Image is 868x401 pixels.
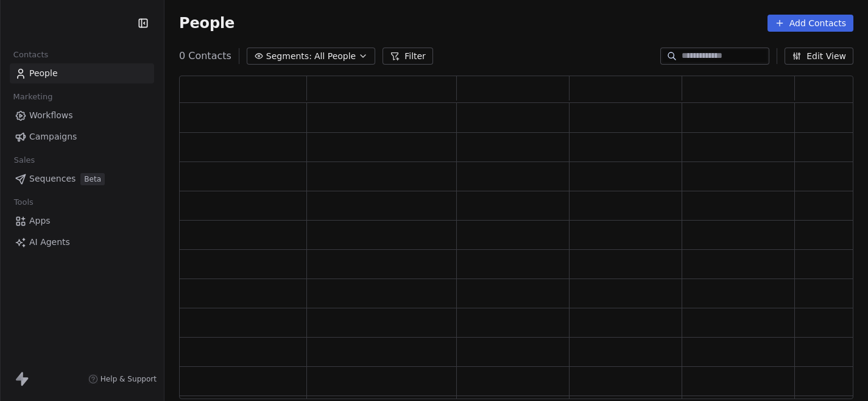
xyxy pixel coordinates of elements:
button: Add Contacts [767,15,853,32]
span: All People [314,50,356,63]
span: Segments: [266,50,312,63]
a: AI Agents [10,232,154,252]
a: SequencesBeta [10,169,154,189]
span: Workflows [29,109,73,122]
span: 0 Contacts [179,49,231,63]
span: People [29,67,58,80]
span: AI Agents [29,236,70,249]
span: Contacts [8,46,54,64]
button: Edit View [785,48,853,65]
span: Beta [80,173,105,185]
a: Apps [10,211,154,231]
span: Sequences [29,172,76,185]
span: Help & Support [101,374,157,384]
span: Marketing [8,88,58,106]
a: People [10,63,154,83]
button: Filter [383,48,433,65]
span: Tools [9,193,38,211]
span: Campaigns [29,130,77,143]
span: People [179,14,235,32]
span: Sales [9,151,40,169]
a: Workflows [10,105,154,126]
a: Campaigns [10,127,154,147]
span: Apps [29,215,51,227]
a: Help & Support [88,374,157,384]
